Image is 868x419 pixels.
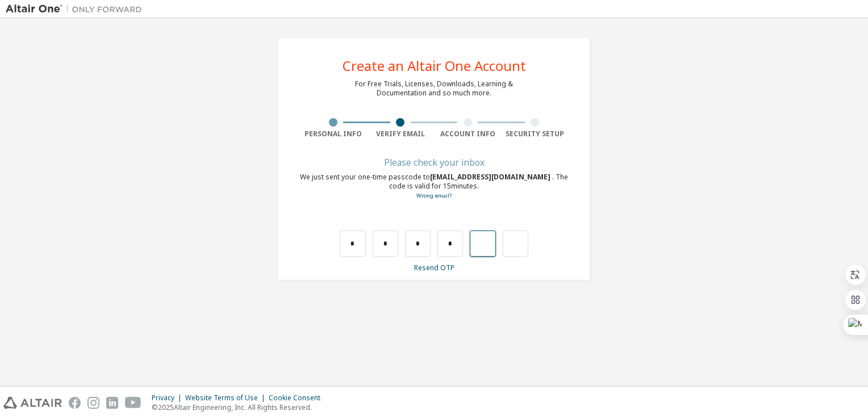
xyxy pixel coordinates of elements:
[299,173,569,200] div: We just sent your one-time passcode to . The code is valid for 15 minutes.
[87,397,99,409] img: instagram.svg
[152,403,327,412] p: © 2025 Altair Engineering, Inc. All Rights Reserved.
[414,263,454,273] a: Resend OTP
[69,397,81,409] img: facebook.svg
[299,159,569,166] div: Please check your inbox
[6,3,148,15] img: Altair One
[185,393,269,403] div: Website Terms of Use
[125,397,141,409] img: youtube.svg
[152,393,185,403] div: Privacy
[343,59,526,73] div: Create an Altair One Account
[299,129,367,139] div: Personal Info
[106,397,118,409] img: linkedin.svg
[416,192,452,199] a: Go back to the registration form
[3,397,62,409] img: altair_logo.svg
[502,129,569,139] div: Security Setup
[434,129,502,139] div: Account Info
[430,172,552,182] span: [EMAIL_ADDRESS][DOMAIN_NAME]
[269,393,327,403] div: Cookie Consent
[355,79,513,98] div: For Free Trials, Licenses, Downloads, Learning & Documentation and so much more.
[367,129,435,139] div: Verify Email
